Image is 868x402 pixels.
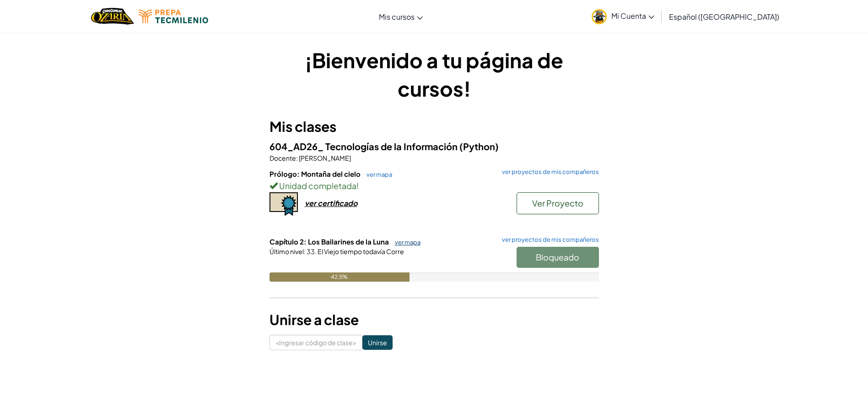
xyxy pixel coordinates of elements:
font: Unidad completada [279,180,356,191]
font: : [304,247,306,255]
font: ver mapa [395,239,421,246]
a: Mis cursos [374,4,427,29]
button: Ver Proyecto [517,192,599,214]
img: Hogar [91,7,134,26]
font: [PERSON_NAME] [299,154,351,162]
a: ver certificado [270,198,357,208]
font: 33. [307,247,317,255]
font: ¡Bienvenido a tu página de cursos! [305,47,563,101]
font: Unirse a clase [270,311,359,328]
input: Unirse [362,335,393,350]
font: El Viejo tiempo todavía Corre [318,247,404,255]
font: 42,5% [331,273,348,280]
font: 604_AD26_ Tecnologías de la Información [270,141,458,152]
font: ver proyectos de mis compañeros [502,168,599,175]
input: <Ingresar código de clase> [270,335,362,350]
font: Docente [270,154,296,162]
font: : [296,154,298,162]
font: ver proyectos de mis compañeros [502,236,599,243]
font: Ver Proyecto [532,198,583,208]
font: (Python) [459,141,499,152]
font: Mis clases [270,118,336,135]
font: Último nivel [270,247,304,255]
font: ver certificado [305,198,357,208]
font: Prólogo: Montaña del cielo [270,169,361,178]
a: Logotipo de Ozaria de CodeCombat [91,7,134,26]
font: Mis cursos [379,12,415,22]
font: ! [356,180,359,191]
a: Español ([GEOGRAPHIC_DATA]) [664,4,784,29]
img: Logotipo de Tecmilenio [139,10,208,23]
font: Español ([GEOGRAPHIC_DATA]) [669,12,779,22]
font: ver mapa [367,171,392,178]
font: Mi Cuenta [611,11,646,21]
a: Mi Cuenta [587,2,659,31]
img: avatar [592,9,607,24]
font: Capítulo 2: Los Bailarines de la Luna [270,237,389,246]
img: certificate-icon.png [270,192,298,216]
